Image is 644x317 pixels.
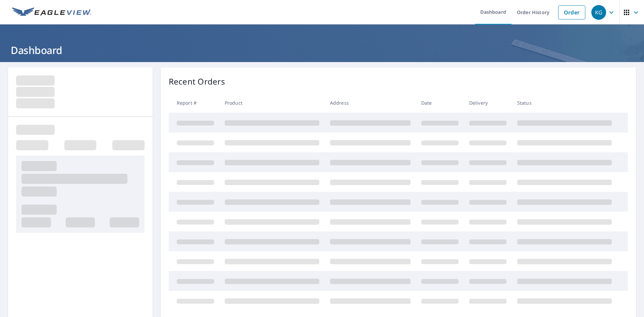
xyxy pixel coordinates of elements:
p: Recent Orders [169,75,225,88]
th: Delivery [464,93,512,113]
th: Product [219,93,325,113]
th: Report # [169,93,219,113]
h1: Dashboard [8,43,636,57]
div: KG [591,5,606,20]
img: EV Logo [12,7,91,17]
th: Date [416,93,464,113]
th: Status [512,93,617,113]
th: Address [325,93,416,113]
a: Order [558,5,585,19]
